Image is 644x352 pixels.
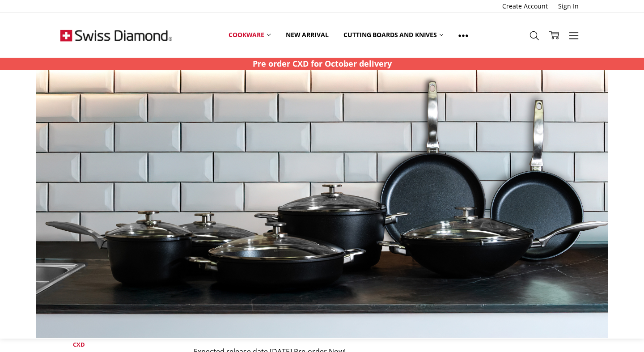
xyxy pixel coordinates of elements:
[451,25,476,45] a: Show All
[221,25,278,45] a: Cookware
[73,337,184,352] a: CXD
[253,58,392,69] strong: Pre order CXD for October delivery
[60,13,172,58] img: Free Shipping On Every Order
[336,25,451,45] a: Cutting boards and knives
[278,25,336,45] a: New arrival
[194,283,572,339] span: Crafted from 100% recycled aluminum in our hydroelectric-powered facility in [GEOGRAPHIC_DATA], [...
